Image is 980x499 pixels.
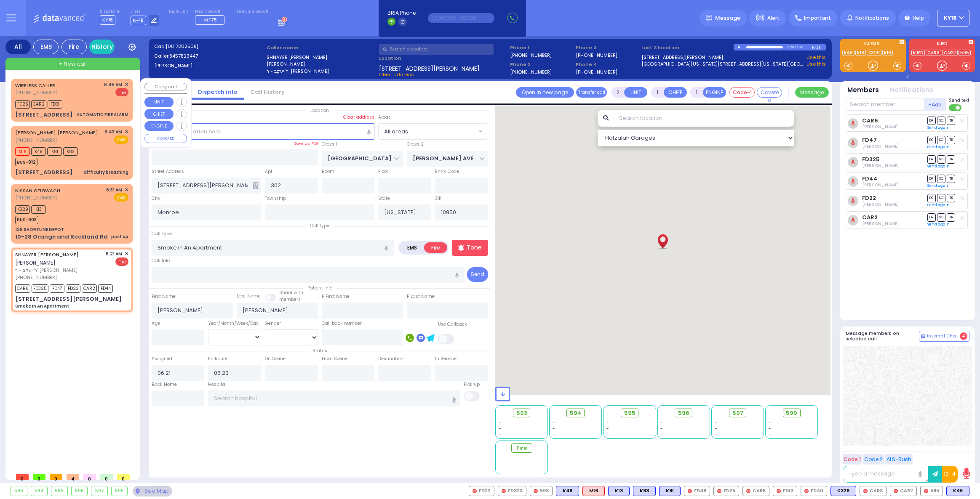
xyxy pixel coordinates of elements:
[947,155,955,163] span: TR
[322,356,347,362] label: From Scene
[267,44,376,51] label: Caller name
[614,110,794,127] input: Search location
[942,466,958,483] button: 10-4
[265,195,286,202] label: Township
[267,61,376,68] label: [PERSON_NAME]
[742,486,769,496] div: CAR6
[927,155,936,163] span: DR
[862,220,899,227] span: Isaac Friedman
[660,419,663,425] span: -
[947,136,955,144] span: TR
[308,348,331,354] span: Status
[729,87,755,98] button: Code-1
[715,425,717,432] span: -
[154,53,264,60] label: Caller:
[862,124,899,130] span: Joel Sandel
[379,55,507,62] label: Location
[424,242,448,253] label: Fire
[265,320,281,327] label: Gender
[855,14,889,22] span: Notifications
[553,425,555,432] span: -
[633,486,656,496] div: K83
[237,293,261,300] label: Last Name
[169,53,198,59] span: 8457823447
[144,109,174,119] button: CHIEF
[50,474,62,480] span: 0
[927,333,958,339] span: Internal Chat
[937,213,945,221] span: SO
[435,168,459,175] label: Entry Code
[773,486,797,496] div: FD13
[15,251,79,258] a: SHNAYER [PERSON_NAME]
[927,213,936,221] span: DR
[208,356,227,362] label: En Route
[842,50,854,56] a: K46
[926,50,941,56] a: CAR3
[787,42,795,52] div: 0:00
[253,182,259,189] span: Other building occupants
[33,13,89,23] img: Logo
[608,486,630,496] div: K13
[576,44,638,51] span: Phone 3
[843,454,862,464] button: Code 1
[937,155,945,163] span: SO
[33,40,59,54] div: EMS
[862,162,899,169] span: Aron Klein
[294,141,318,146] label: Save as POI
[664,87,687,98] button: CHIEF
[15,158,37,166] span: BUS-912
[378,195,390,202] label: State
[678,409,689,417] span: 596
[949,104,962,112] label: Turn off text
[378,114,391,121] label: Areas
[786,409,797,417] span: 599
[862,201,899,207] span: Chaim Stern
[125,250,128,257] span: ✕
[322,293,350,300] label: P First Name
[15,274,57,281] span: [PHONE_NUMBER]
[510,52,552,58] label: [PHONE_NUMBER]
[31,205,46,214] span: K13
[267,54,376,61] label: SHNAYER [PERSON_NAME]
[114,135,128,144] span: EMS
[152,381,177,388] label: Back Home
[322,320,362,327] label: Call back number
[306,223,334,229] span: Call type
[927,175,936,183] span: DR
[51,486,67,496] div: 595
[66,284,80,293] span: FD22
[15,205,30,214] span: K329
[15,233,108,241] div: 10-28 Orange and Rockland Rd
[534,489,538,493] img: red-radio-icon.svg
[5,40,31,54] div: All
[556,486,579,496] div: K49
[112,486,128,496] div: 599
[713,486,739,496] div: FD25
[152,123,375,139] input: Search location here
[959,50,971,56] a: 595
[947,213,955,221] span: TR
[152,257,170,264] label: Call Info
[846,98,924,111] input: Search member
[937,117,945,125] span: SO
[50,284,64,293] span: FD47
[15,187,60,194] a: NISSAN GELBWACH
[464,381,480,388] label: Pick up
[946,486,969,496] div: BLS
[378,123,488,139] span: All areas
[882,50,893,56] a: K18
[467,243,482,252] p: Tone
[15,216,38,224] span: BUS-903
[641,61,804,68] a: [GEOGRAPHIC_DATA][US_STATE][STREET_ADDRESS][US_STATE][GEOGRAPHIC_DATA]
[82,284,97,293] span: CAR2
[641,54,723,61] a: [STREET_ADDRESS][PERSON_NAME]
[624,87,647,98] button: UNIT
[104,129,122,135] span: 6:43 AM
[379,71,414,78] span: Clear address
[144,97,174,107] button: UNIT
[660,432,663,438] span: -
[715,14,740,22] span: Message
[924,98,946,111] button: +Add
[407,293,435,300] label: P Last Name
[48,100,62,109] span: FD13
